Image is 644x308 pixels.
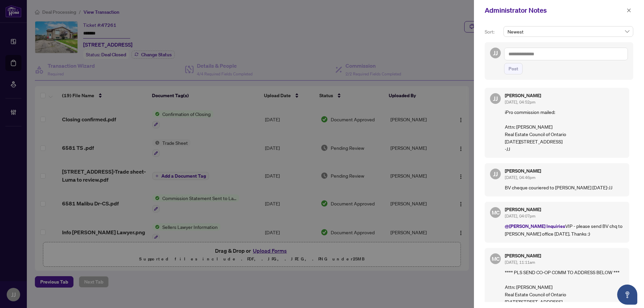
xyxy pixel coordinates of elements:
[505,213,535,219] span: [DATE], 04:07pm
[493,169,498,179] span: JJ
[485,28,501,36] p: Sort:
[507,26,629,37] span: Newest
[491,208,499,217] span: MC
[505,268,624,305] p: **** PLS SEND CO-OP COMM TO ADDRESS BELOW *** Attn: [PERSON_NAME] Real Estate Council of Ontario ...
[485,5,625,15] div: Administrator Notes
[504,63,523,74] button: Post
[493,94,498,103] span: JJ
[505,108,624,152] p: iPro commission mailed: Attn: [PERSON_NAME] Real Estate Council of Ontario [DATE][STREET_ADDRESS]...
[505,175,535,180] span: [DATE], 04:46pm
[505,207,624,212] h5: [PERSON_NAME]
[505,169,624,173] h5: [PERSON_NAME]
[505,222,624,237] p: VIP - please send BV chq to [PERSON_NAME] office [DATE]. Thanks :)
[505,260,535,265] span: [DATE], 11:11am
[493,48,498,58] span: JJ
[505,223,565,229] span: @[PERSON_NAME] Inquiries
[491,255,499,263] span: MC
[617,285,637,305] button: Open asap
[505,93,624,98] h5: [PERSON_NAME]
[505,184,624,191] p: BV cheque couriered to [PERSON_NAME] [DATE]-JJ
[627,8,631,13] span: close
[505,100,535,105] span: [DATE], 04:52pm
[505,253,624,258] h5: [PERSON_NAME]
